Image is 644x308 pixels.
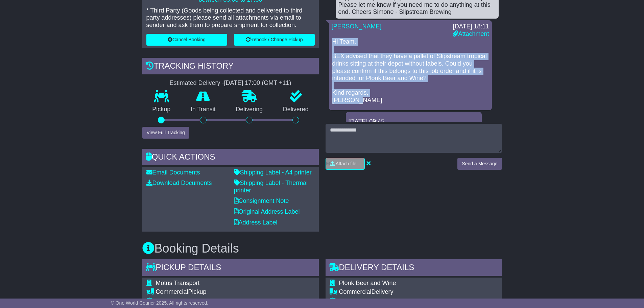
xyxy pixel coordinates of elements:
[146,34,227,46] button: Cancel Booking
[332,23,382,30] a: [PERSON_NAME]
[156,288,188,295] span: Commercial
[181,106,226,113] p: In Transit
[339,298,442,305] div: Fyshwick Fresh Food Markets
[146,7,315,29] p: * Third Party (Goods being collected and delivered to third party addresses) please send all atta...
[339,280,396,286] span: Plonk Beer and Wine
[339,288,372,295] span: Commercial
[457,158,502,170] button: Send a Message
[339,288,442,296] div: Delivery
[326,259,502,278] div: Delivery Details
[234,197,289,204] a: Consignment Note
[273,106,319,113] p: Delivered
[142,149,319,167] div: Quick Actions
[453,23,489,30] div: [DATE] 18:11
[226,106,273,113] p: Delivering
[146,180,212,186] a: Download Documents
[234,180,308,194] a: Shipping Label - Thermal printer
[142,58,319,76] div: Tracking history
[111,300,209,306] span: © One World Courier 2025. All rights reserved.
[234,34,315,46] button: Rebook / Change Pickup
[156,298,266,305] div: [STREET_ADDRESS]
[234,208,300,215] a: Original Address Label
[332,38,488,104] p: Hi Team, BEX advised that they have a pallet of Slipstream tropical drinks sitting at their depot...
[349,118,479,125] div: [DATE] 09:45
[224,79,291,87] div: [DATE] 17:00 (GMT +11)
[142,79,319,87] div: Estimated Delivery -
[156,280,200,286] span: Motus Transport
[234,219,278,226] a: Address Label
[142,106,181,113] p: Pickup
[453,30,489,37] a: Attachment
[146,169,200,176] a: Email Documents
[142,242,502,255] h3: Booking Details
[142,127,189,139] button: View Full Tracking
[142,259,319,278] div: Pickup Details
[234,169,312,176] a: Shipping Label - A4 printer
[156,288,266,296] div: Pickup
